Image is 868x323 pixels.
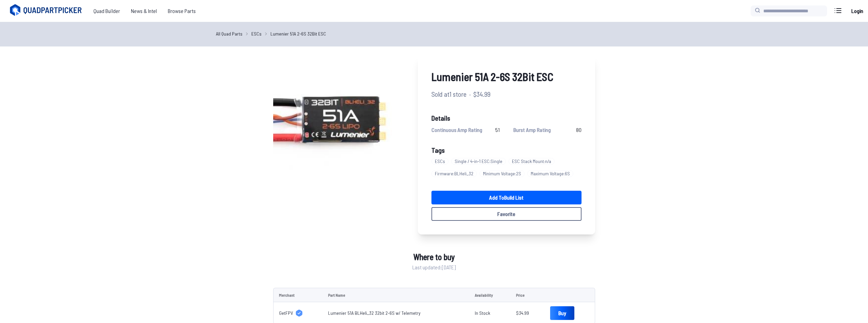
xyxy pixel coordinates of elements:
[576,126,582,134] span: 80
[328,310,421,316] a: Lumenier 51A BLHeli_32 32bit 2-6S w/ Telemetry
[473,89,490,99] span: $34.99
[513,126,551,134] span: Burst Amp Rating
[412,263,456,271] span: Last updated: [DATE]
[480,170,525,177] span: Minimum Voltage : 2S
[431,158,448,165] span: ESCs
[88,4,126,18] a: Quad Builder
[216,30,242,37] a: All Quad Parts
[431,155,451,167] a: ESCs
[509,155,557,167] a: ESC Stack Mount:n/a
[527,170,573,177] span: Maximum Voltage : 6S
[469,288,511,302] td: Availability
[413,251,455,263] span: Where to buy
[431,191,582,204] a: Add toBuild List
[431,68,582,85] span: Lumenier 51A 2-6S 32Bit ESC
[431,89,467,99] span: Sold at 1 store
[550,306,574,320] a: Buy
[431,170,477,177] span: Firmware : BLHeli_32
[480,167,527,180] a: Minimum Voltage:2S
[511,288,545,302] td: Price
[126,4,162,18] a: News & Intel
[509,158,555,165] span: ESC Stack Mount : n/a
[469,89,471,99] span: ·
[279,310,317,317] a: GetFPV
[270,30,326,37] a: Lumenier 51A 2-6S 32Bit ESC
[323,288,470,302] td: Part Name
[279,310,293,317] span: GetFPV
[162,4,201,18] a: Browse Parts
[431,146,445,154] span: Tags
[431,126,482,134] span: Continuous Amp Rating
[527,167,576,180] a: Maximum Voltage:6S
[273,288,323,302] td: Merchant
[251,30,262,37] a: ESCs
[451,158,506,165] span: Single / 4-in-1 ESC : Single
[431,113,582,123] span: Details
[495,126,500,134] span: 51
[273,55,404,186] img: image
[431,167,480,180] a: Firmware:BLHeli_32
[451,155,509,167] a: Single / 4-in-1 ESC:Single
[431,207,582,221] button: Favorite
[849,4,865,18] a: Login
